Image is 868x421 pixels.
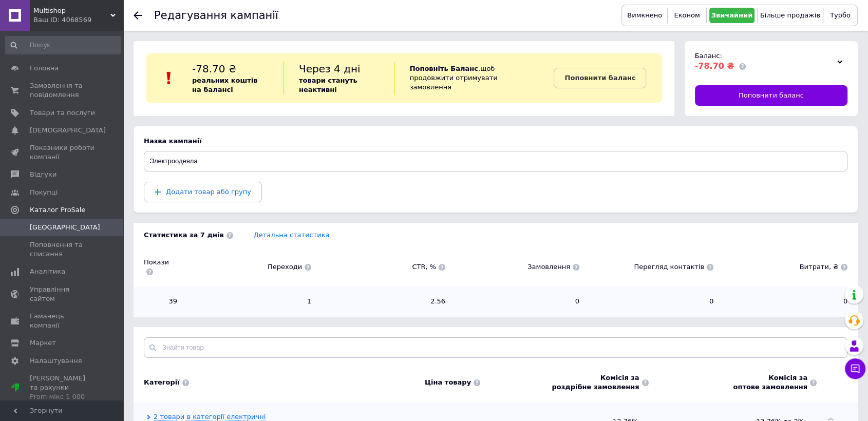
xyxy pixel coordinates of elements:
[627,11,662,19] span: Вимкнено
[724,297,847,306] span: 0
[695,85,848,106] a: Поповнити баланс
[144,297,177,306] span: 39
[30,143,95,162] span: Показники роботи компанії
[425,378,471,387] span: Ціна товару
[410,65,478,72] b: Поповніть Баланс
[724,262,847,272] span: Витрати, ₴
[322,297,445,306] span: 2.56
[154,10,278,21] div: Редагування кампанії
[187,262,311,272] span: Переходи
[30,338,56,348] span: Маркет
[30,223,100,232] span: [GEOGRAPHIC_DATA]
[30,392,95,401] div: Prom мікс 1 000
[30,126,106,135] span: [DEMOGRAPHIC_DATA]
[590,262,713,272] span: Перегляд контактів
[456,262,579,272] span: Замовлення
[826,8,855,23] button: Турбо
[161,70,177,86] img: :exclamation:
[30,64,59,73] span: Головна
[134,11,142,20] div: Повернутися назад
[5,36,121,54] input: Пошук
[625,8,665,23] button: Вимкнено
[299,63,361,75] span: Через 4 дні
[30,312,95,330] span: Гаманець компанії
[711,11,753,19] span: Звичайний
[760,11,820,19] span: Більше продажів
[554,68,646,88] a: Поповнити баланс
[254,231,330,239] a: Детальна статистика
[394,62,554,94] div: , щоб продовжити отримувати замовлення
[33,15,123,25] div: Ваш ID: 4068569
[299,76,357,93] b: товари стануть неактивні
[845,358,865,379] button: Чат з покупцем
[830,11,851,19] span: Турбо
[30,81,95,100] span: Замовлення та повідомлення
[30,267,65,276] span: Аналітика
[30,205,85,215] span: Каталог ProSale
[564,74,635,82] b: Поповнити баланс
[30,374,95,402] span: [PERSON_NAME] та рахунки
[30,188,58,197] span: Покупці
[674,11,700,19] span: Економ
[709,8,754,23] button: Звичайний
[695,52,722,60] span: Баланс:
[192,76,257,93] b: реальних коштів на балансі
[456,297,579,306] span: 0
[166,188,251,196] span: Додати товар або групу
[30,240,95,259] span: Поповнення та списання
[552,373,639,392] span: Комісія за роздрібне замовлення
[30,170,56,179] span: Відгуки
[760,8,820,23] button: Більше продажів
[670,8,703,23] button: Економ
[322,262,445,272] span: CTR, %
[739,91,804,100] span: Поповнити баланс
[144,258,177,276] span: Покази
[144,231,233,240] span: Статистика за 7 днів
[187,297,311,306] span: 1
[590,297,713,306] span: 0
[144,378,180,387] span: Категорії
[144,337,847,358] input: Знайти товар
[30,108,95,118] span: Товари та послуги
[695,61,734,71] span: -78.70 ₴
[144,182,262,202] button: Додати товар або групу
[733,373,807,392] span: Комісія за оптове замовлення
[30,285,95,303] span: Управління сайтом
[30,356,82,366] span: Налаштування
[144,137,202,145] span: Назва кампанії
[192,63,236,75] span: -78.70 ₴
[33,6,110,15] span: Multishop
